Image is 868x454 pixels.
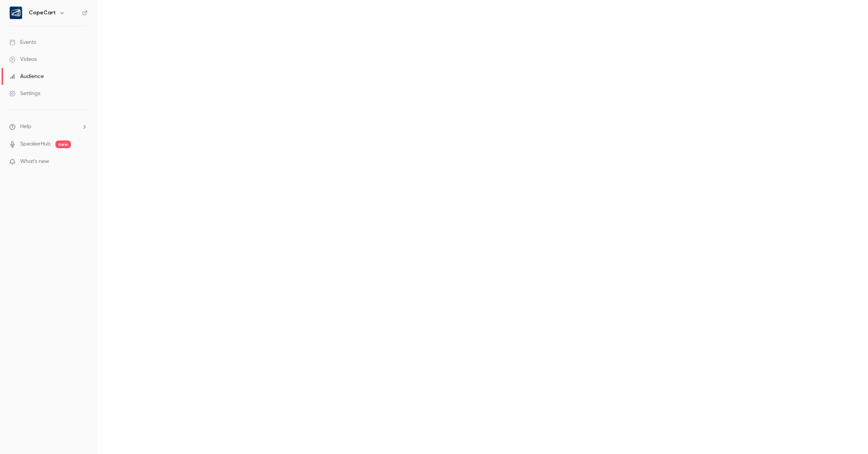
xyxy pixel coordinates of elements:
[20,158,49,166] span: What's new
[9,73,44,80] div: Audience
[29,9,56,17] h6: CopeCart
[9,90,40,97] div: Settings
[10,7,22,19] img: CopeCart
[20,140,51,148] a: SpeakerHub
[9,123,88,131] li: help-dropdown-opener
[9,38,36,46] div: Events
[55,140,71,148] span: new
[20,123,31,131] span: Help
[9,55,37,63] div: Videos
